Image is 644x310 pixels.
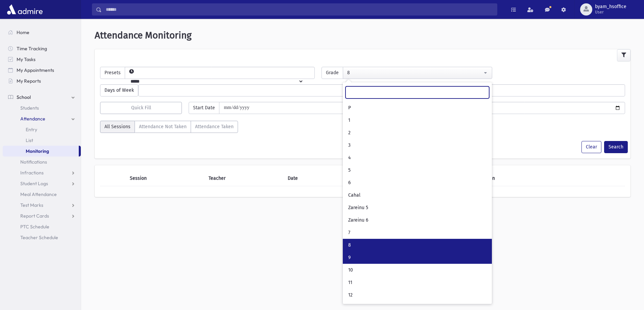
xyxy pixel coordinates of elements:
th: Attendance Taken [452,171,600,186]
a: Students [3,103,81,113]
button: Quick Fill [100,102,182,114]
a: Teacher Schedule [3,232,81,243]
span: My Reports [17,78,41,84]
span: PTC Schedule [20,224,49,230]
button: Search [604,141,628,153]
label: Attendance Taken [191,121,238,133]
input: Search [102,3,497,16]
span: Infractions [20,170,44,176]
span: User [595,9,626,15]
span: Meal Attendance [20,191,57,197]
span: Presets [100,67,125,79]
span: Cahal [348,192,360,199]
span: Start Date [189,102,219,114]
span: My Tasks [17,56,35,62]
a: Entry [3,124,81,135]
span: Zareinu 6 [348,217,368,224]
span: Students [20,105,39,111]
span: 12 [348,292,353,299]
span: List [26,137,33,143]
span: Teacher Schedule [20,234,58,241]
a: Report Cards [3,210,81,221]
span: My Appointments [17,67,54,73]
span: 3 [348,142,351,149]
span: P [348,105,351,111]
a: Infractions [3,167,81,178]
span: Entry [26,126,37,133]
a: List [3,135,81,146]
th: Date [284,171,341,186]
span: 11 [348,279,352,286]
a: Notifications [3,157,81,167]
a: Home [3,27,81,38]
span: 10 [348,267,353,274]
div: AttTaken [100,121,238,136]
span: 8 [348,242,351,249]
label: All Sessions [100,121,135,133]
input: Search [345,86,489,98]
a: My Reports [3,76,81,86]
a: My Tasks [3,54,81,65]
span: 7 [348,229,350,236]
a: My Appointments [3,65,81,76]
span: Attendance [20,116,45,122]
span: byam_hsoffice [595,4,626,9]
a: Meal Attendance [3,189,81,200]
span: 1 [348,117,350,124]
a: Student Logs [3,178,81,189]
span: Report Cards [20,213,49,219]
button: Clear [581,141,601,153]
span: Attendance Monitoring [95,30,192,41]
span: 2 [348,130,351,136]
span: 6 [348,179,351,186]
a: School [3,92,81,103]
a: Test Marks [3,200,81,210]
span: Time Tracking [17,46,47,52]
span: 9 [348,254,351,261]
a: Attendance [3,113,81,124]
a: Time Tracking [3,43,81,54]
span: Notifications [20,159,47,165]
span: Grade [321,67,343,79]
span: 4 [348,154,351,161]
span: Home [17,29,29,35]
img: AdmirePro [5,3,44,16]
span: Test Marks [20,202,43,208]
span: Zareinu 5 [348,204,368,211]
button: 8 [343,67,492,79]
a: PTC Schedule [3,221,81,232]
span: 5 [348,167,351,174]
span: School [17,94,31,100]
th: Session [126,171,205,186]
th: Day of Week [341,171,452,186]
span: Monitoring [26,148,49,154]
span: Days of Week [100,84,138,96]
a: Monitoring [3,146,79,157]
th: Teacher [205,171,284,186]
label: Attendance Not Taken [135,121,191,133]
div: 8 [347,69,482,76]
span: Student Logs [20,180,48,187]
span: Quick Fill [131,105,151,111]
